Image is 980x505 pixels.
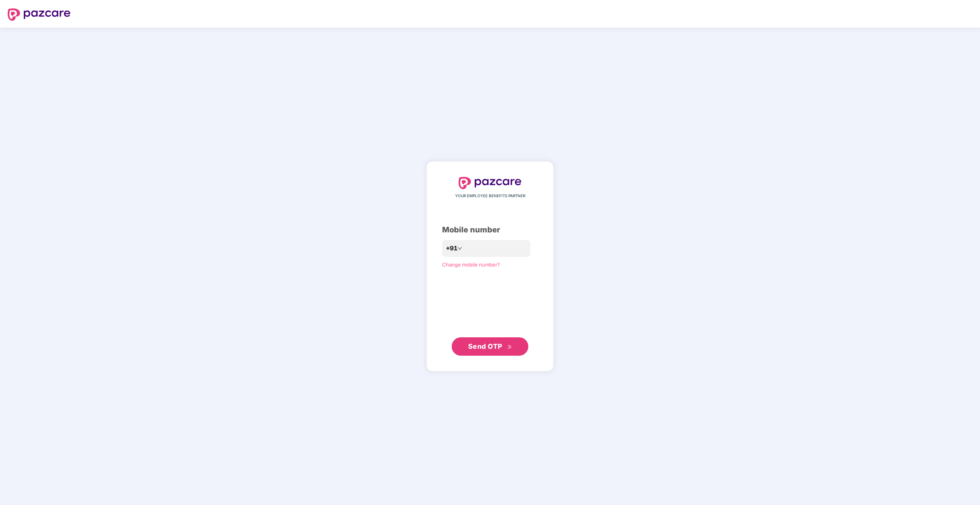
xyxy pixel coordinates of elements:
[457,246,462,251] span: down
[455,193,525,199] span: YOUR EMPLOYEE BENEFITS PARTNER
[442,224,538,236] div: Mobile number
[446,244,457,253] span: +91
[459,177,521,189] img: logo
[442,261,500,268] a: Change mobile number?
[8,8,70,21] img: logo
[507,345,512,350] span: double-right
[452,337,528,356] button: Send OTPdouble-right
[468,342,502,350] span: Send OTP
